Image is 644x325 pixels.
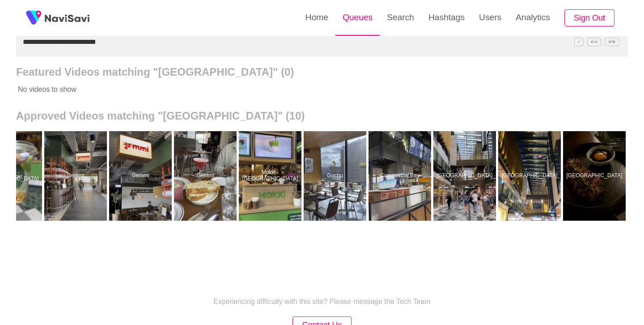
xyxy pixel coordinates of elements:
a: [GEOGRAPHIC_DATA]Commercial Bay Queen Street [563,131,628,221]
a: Commercial BayCommercial Bay [369,131,433,221]
span: / [574,38,583,46]
p: Experiencing difficulty with this site? Please message the Tech Team [213,298,431,306]
a: GemmiGemmi [44,131,109,221]
button: Sign Out [564,9,614,27]
a: [GEOGRAPHIC_DATA]Commercial Bay Queen Street [433,131,498,221]
img: fireSpot [45,13,89,22]
h2: Approved Videos matching "[GEOGRAPHIC_DATA]" (10) [16,110,628,122]
a: GemmiGemmi [174,131,239,221]
a: GochuGochu [304,131,369,221]
span: C^J [587,38,602,46]
img: fireSpot [22,7,45,29]
a: GemmiGemmi [109,131,174,221]
a: Mokki - [GEOGRAPHIC_DATA]Mokki - Commercial Bay Queen Street [239,131,304,221]
span: C^K [605,38,619,46]
h2: Featured Videos matching "[GEOGRAPHIC_DATA]" (0) [16,66,628,78]
p: No videos to show [16,78,567,101]
a: [GEOGRAPHIC_DATA]Commercial Bay Queen Street [498,131,563,221]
